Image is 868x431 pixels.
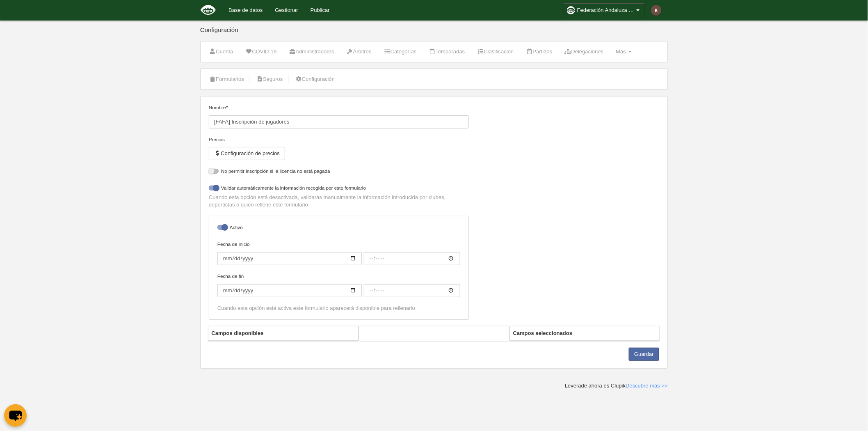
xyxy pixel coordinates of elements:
label: Fecha de inicio [217,241,460,265]
img: c2l6ZT0zMHgzMCZmcz05JnRleHQ9UiZiZz02ZDRjNDE%3D.png [651,5,662,16]
input: Fecha de fin [217,284,362,297]
label: Activo [217,224,460,233]
a: Temporadas [424,46,469,58]
a: Seguros [252,73,288,85]
div: Configuración [200,27,668,41]
span: Más [616,48,626,55]
input: Nombre [209,115,469,128]
a: Federación Andaluza de Fútbol Americano [564,3,645,17]
a: Formularios [205,73,249,85]
div: Precios [209,136,469,143]
a: Descubre más >> [626,383,668,389]
div: Leverade ahora es Clupik [565,382,668,390]
a: Categorías [379,46,421,58]
div: Cuando esta opción está activa este formulario aparecerá disponible para rellenarlo [217,305,460,312]
a: Partidos [522,46,557,58]
a: Administradores [284,46,338,58]
a: Cuenta [205,46,238,58]
button: chat-button [4,404,27,427]
a: Delegaciones [560,46,608,58]
a: COVID-19 [241,46,281,58]
a: Más [611,46,636,58]
input: Fecha de inicio [217,252,362,265]
label: No permitir inscripción si la licencia no está pagada [209,167,469,177]
th: Campos seleccionados [510,326,660,341]
img: OaPSKd2Ae47e.30x30.jpg [567,6,575,14]
input: Fecha de fin [364,284,460,297]
img: Federación Andaluza de Fútbol Americano [201,5,216,15]
input: Fecha de inicio [364,252,460,265]
a: Árbitros [342,46,376,58]
label: Validar automáticamente la información recogida por este formulario [209,184,469,194]
label: Nombre [209,104,469,128]
i: Obligatorio [226,105,228,108]
button: Guardar [629,348,659,361]
p: Cuando esta opción está desactivada, validarás manualmente la información introducida por clubes,... [209,194,469,209]
label: Fecha de fin [217,273,460,297]
th: Campos disponibles [208,326,359,341]
span: Federación Andaluza de Fútbol Americano [577,6,635,14]
button: Configuración de precios [209,147,285,160]
a: Clasificación [473,46,518,58]
a: Configuración [291,73,339,85]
